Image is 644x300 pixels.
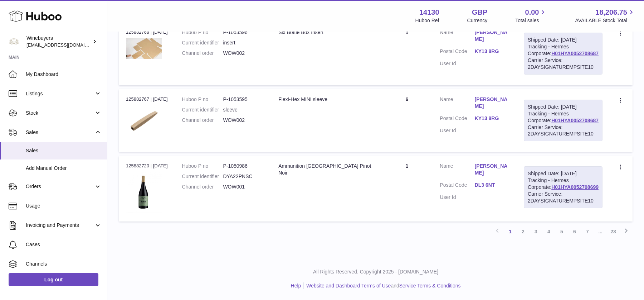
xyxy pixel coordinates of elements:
span: Sales [26,147,102,154]
div: Winebuyers [26,35,91,48]
img: ben@winebuyers.com [9,36,19,47]
a: 3 [530,225,542,238]
a: H01HYA0052708687 [551,51,599,56]
div: Ammunition [GEOGRAPHIC_DATA] Pinot Noir [278,163,374,176]
dt: Huboo P no [182,96,223,103]
dt: Current identifier [182,173,223,180]
a: Website and Dashboard Terms of Use [306,283,391,289]
span: ... [594,225,607,238]
a: DL3 6NT [475,182,509,189]
a: [PERSON_NAME] [475,96,509,110]
div: Six Bottle Box Insert [278,29,374,36]
a: 1 [504,225,517,238]
dt: Channel order [182,184,223,190]
a: 23 [607,225,620,238]
span: Add Manual Order [26,165,102,172]
td: 6 [381,89,433,152]
td: 1 [381,22,433,85]
div: 125882767 | [DATE] [126,96,168,103]
span: Usage [26,203,102,209]
dd: P-1053595 [223,96,264,103]
a: 2 [517,225,530,238]
dt: User Id [440,60,474,67]
dt: Channel order [182,117,223,124]
a: KY13 8RG [475,48,509,55]
a: 18,206.75 AVAILABLE Stock Total [575,8,635,24]
div: Currency [467,17,488,24]
a: KY13 8RG [475,115,509,122]
p: All Rights Reserved. Copyright 2025 - [DOMAIN_NAME] [113,268,638,275]
a: 4 [542,225,555,238]
a: [PERSON_NAME] [475,29,509,43]
a: 6 [568,225,581,238]
a: H01HYA0052708699 [551,184,599,190]
dt: Postal Code [440,48,474,57]
span: [EMAIL_ADDRESS][DOMAIN_NAME] [26,42,105,48]
dd: insert [223,39,264,46]
dt: Postal Code [440,182,474,190]
dt: User Id [440,194,474,201]
img: 1753890729.png [126,38,162,59]
div: Shipped Date: [DATE] [528,104,599,110]
span: Sales [26,129,94,136]
a: H01HYA0052708687 [551,118,599,123]
div: Flexi-Hex MINI sleeve [278,96,374,103]
span: Orders [26,183,94,190]
dt: Current identifier [182,106,223,113]
dd: WOW002 [223,117,264,124]
div: Tracking - Hermes Corporate: [524,166,602,208]
strong: GBP [472,8,487,17]
div: Tracking - Hermes Corporate: [524,100,602,141]
dd: sleeve [223,106,264,113]
a: 0.00 Total sales [515,8,547,24]
a: Service Terms & Conditions [399,283,461,289]
span: 18,206.75 [595,8,627,17]
dt: Name [440,96,474,111]
span: Invoicing and Payments [26,222,94,229]
a: Log out [9,273,98,286]
div: Huboo Ref [415,17,439,24]
dd: WOW001 [223,184,264,190]
div: Carrier Service: 2DAYSIGNATUREMPSITE10 [528,57,599,71]
span: Listings [26,90,94,97]
img: 1752081497.png [126,172,162,213]
div: 125882720 | [DATE] [126,163,168,169]
div: 125882768 | [DATE] [126,29,168,35]
span: Stock [26,110,94,116]
li: and [304,282,460,289]
dt: Current identifier [182,39,223,46]
span: My Dashboard [26,71,102,78]
dd: DYA22PNSC [223,173,264,180]
td: 1 [381,156,433,222]
span: Channels [26,261,102,267]
dt: Postal Code [440,115,474,124]
a: [PERSON_NAME] [475,163,509,176]
span: 0.00 [525,8,539,17]
dt: Huboo P no [182,29,223,36]
dd: P-1053596 [223,29,264,36]
dd: P-1050986 [223,163,264,170]
dt: User Id [440,127,474,134]
dt: Channel order [182,50,223,57]
img: 1753890547.png [126,105,162,135]
dt: Name [440,29,474,44]
div: Shipped Date: [DATE] [528,37,599,43]
strong: 14130 [419,8,439,17]
dt: Huboo P no [182,163,223,170]
a: 7 [581,225,594,238]
dt: Name [440,163,474,178]
a: Help [291,283,301,289]
span: Cases [26,241,102,248]
span: AVAILABLE Stock Total [575,17,635,24]
div: Carrier Service: 2DAYSIGNATUREMPSITE10 [528,191,599,204]
span: Total sales [515,17,547,24]
div: Carrier Service: 2DAYSIGNATUREMPSITE10 [528,124,599,138]
dd: WOW002 [223,50,264,57]
div: Shipped Date: [DATE] [528,170,599,177]
a: 5 [555,225,568,238]
div: Tracking - Hermes Corporate: [524,33,602,74]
